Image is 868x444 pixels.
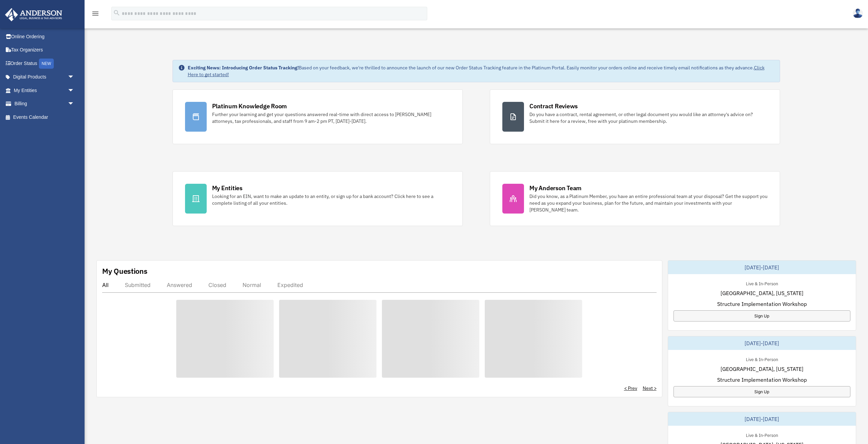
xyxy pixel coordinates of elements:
a: Order StatusNEW [5,57,85,70]
a: Next > [643,385,657,392]
div: Live & In-Person [740,431,783,438]
div: Further your learning and get your questions answered real-time with direct access to [PERSON_NAM... [212,111,450,125]
div: Looking for an EIN, want to make an update to an entity, or sign up for a bank account? Click her... [212,193,450,206]
a: Events Calendar [5,110,85,124]
div: Platinum Knowledge Room [212,102,287,110]
div: Do you have a contract, rental agreement, or other legal document you would like an attorney's ad... [529,111,768,125]
div: NEW [39,59,54,69]
div: All [102,282,109,288]
div: My Anderson Team [529,184,581,192]
strong: Exciting News: Introducing Order Status Tracking! [188,65,299,71]
div: Live & In-Person [740,355,783,362]
div: [DATE]-[DATE] [668,261,856,274]
a: menu [91,12,99,18]
div: My Entities [212,184,243,192]
div: Submitted [125,282,151,288]
span: [GEOGRAPHIC_DATA], [US_STATE] [721,365,803,373]
div: Answered [167,282,192,288]
i: search [113,9,120,17]
a: Tax Organizers [5,43,85,57]
a: < Prev [624,385,637,392]
a: Click Here to get started! [188,65,764,77]
i: menu [91,9,99,18]
a: Billingarrow_drop_down [5,97,85,111]
a: Contract Reviews Do you have a contract, rental agreement, or other legal document you would like... [490,89,780,144]
div: Did you know, as a Platinum Member, you have an entire professional team at your disposal? Get th... [529,193,768,213]
div: Live & In-Person [740,280,783,287]
div: Closed [208,282,226,288]
span: arrow_drop_down [68,84,81,97]
img: Anderson Advisors Platinum Portal [3,8,64,21]
span: [GEOGRAPHIC_DATA], [US_STATE] [721,289,803,297]
div: [DATE]-[DATE] [668,412,856,426]
a: Platinum Knowledge Room Further your learning and get your questions answered real-time with dire... [173,89,463,144]
a: Online Ordering [5,30,85,43]
a: Sign Up [673,310,851,321]
div: [DATE]-[DATE] [668,336,856,350]
div: Contract Reviews [529,102,578,110]
a: Digital Productsarrow_drop_down [5,70,85,84]
span: arrow_drop_down [68,97,81,111]
span: Structure Implementation Workshop [717,300,807,308]
a: Sign Up [673,386,851,397]
div: Expedited [277,282,303,288]
span: Structure Implementation Workshop [717,376,807,384]
span: arrow_drop_down [68,70,81,84]
a: My Anderson Team Did you know, as a Platinum Member, you have an entire professional team at your... [490,171,780,226]
a: My Entities Looking for an EIN, want to make an update to an entity, or sign up for a bank accoun... [173,171,463,226]
div: Based on your feedback, we're thrilled to announce the launch of our new Order Status Tracking fe... [188,64,775,78]
div: Normal [243,282,261,288]
img: User Pic [853,8,863,18]
a: My Entitiesarrow_drop_down [5,84,85,97]
div: My Questions [102,266,147,276]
